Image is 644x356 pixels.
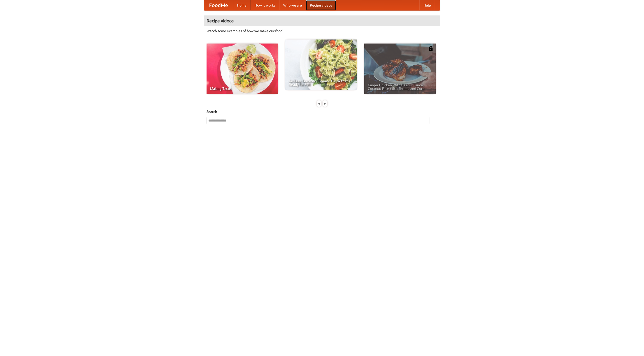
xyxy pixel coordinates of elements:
a: How it works [251,0,279,10]
a: Who we are [279,0,306,10]
a: Recipe videos [306,0,336,10]
a: Making Tacos [207,44,278,94]
h4: Recipe videos [204,16,440,26]
div: » [323,100,327,107]
a: FoodMe [204,0,233,10]
a: Help [419,0,435,10]
h5: Search [207,109,437,114]
a: Home [233,0,251,10]
span: An Easy, Summery Tomato Pasta That's Ready for Fall [289,79,353,86]
p: Watch some examples of how we make our food! [207,28,437,33]
div: « [317,100,321,107]
img: 483408.png [428,46,433,51]
span: Making Tacos [210,87,274,90]
a: An Easy, Summery Tomato Pasta That's Ready for Fall [285,39,357,90]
